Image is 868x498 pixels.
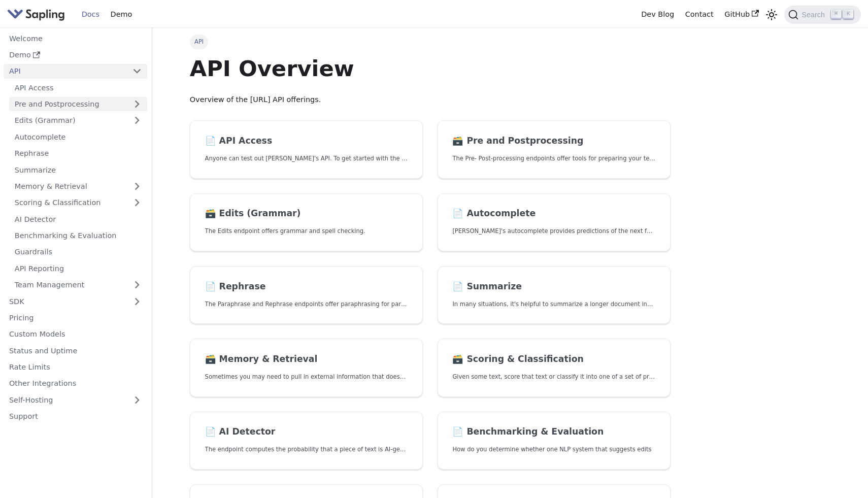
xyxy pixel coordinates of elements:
[764,7,779,22] button: Switch between dark and light mode (currently light mode)
[438,266,671,324] a: 📄️ SummarizeIn many situations, it's helpful to summarize a longer document into a shorter, more ...
[438,412,671,470] a: 📄️ Benchmarking & EvaluationHow do you determine whether one NLP system that suggests edits
[452,445,655,454] p: How do you determine whether one NLP system that suggests edits
[4,327,147,342] a: Custom Models
[798,11,831,19] span: Search
[784,6,860,24] button: Search (Command+K)
[438,120,671,179] a: 🗃️ Pre and PostprocessingThe Pre- Post-processing endpoints offer tools for preparing your text d...
[4,409,147,424] a: Support
[105,7,138,22] a: Demo
[452,354,655,365] h2: Scoring & Classification
[452,426,655,438] h2: Benchmarking & Evaluation
[190,266,423,324] a: 📄️ RephraseThe Paraphrase and Rephrase endpoints offer paraphrasing for particular styles.
[452,372,655,382] p: Given some text, score that text or classify it into one of a set of pre-specified categories.
[190,35,671,49] nav: Breadcrumbs
[9,97,147,112] a: Pre and Postprocessing
[205,372,408,382] p: Sometimes you may need to pull in external information that doesn't fit in the context size of an...
[452,226,655,236] p: Sapling's autocomplete provides predictions of the next few characters or words
[9,212,147,226] a: AI Detector
[9,80,147,95] a: API Access
[205,354,408,365] h2: Memory & Retrieval
[9,179,147,194] a: Memory & Retrieval
[76,7,105,22] a: Docs
[9,113,147,128] a: Edits (Grammar)
[680,7,719,22] a: Contact
[831,10,841,19] kbd: ⌘
[438,339,671,397] a: 🗃️ Scoring & ClassificationGiven some text, score that text or classify it into one of a set of p...
[4,311,147,325] a: Pricing
[190,35,209,49] span: API
[9,195,147,210] a: Scoring & Classification
[4,360,147,375] a: Rate Limits
[452,136,655,147] h2: Pre and Postprocessing
[4,31,147,46] a: Welcome
[843,10,853,19] kbd: K
[205,281,408,292] h2: Rephrase
[452,281,655,292] h2: Summarize
[205,136,408,147] h2: API Access
[9,162,147,177] a: Summarize
[4,64,127,79] a: API
[9,146,147,161] a: Rephrase
[7,7,69,22] a: Sapling.ai
[9,278,147,292] a: Team Management
[4,392,147,407] a: Self-Hosting
[636,7,679,22] a: Dev Blog
[127,64,147,79] button: Collapse sidebar category 'API'
[190,339,423,397] a: 🗃️ Memory & RetrievalSometimes you may need to pull in external information that doesn't fit in t...
[190,193,423,252] a: 🗃️ Edits (Grammar)The Edits endpoint offers grammar and spell checking.
[205,226,408,236] p: The Edits endpoint offers grammar and spell checking.
[4,343,147,358] a: Status and Uptime
[452,208,655,219] h2: Autocomplete
[205,426,408,438] h2: AI Detector
[190,120,423,179] a: 📄️ API AccessAnyone can test out [PERSON_NAME]'s API. To get started with the API, simply:
[190,412,423,470] a: 📄️ AI DetectorThe endpoint computes the probability that a piece of text is AI-generated,
[9,245,147,259] a: Guardrails
[190,55,671,82] h1: API Overview
[205,445,408,454] p: The endpoint computes the probability that a piece of text is AI-generated,
[452,154,655,163] p: The Pre- Post-processing endpoints offer tools for preparing your text data for ingestation as we...
[452,300,655,309] p: In many situations, it's helpful to summarize a longer document into a shorter, more easily diges...
[9,228,147,243] a: Benchmarking & Evaluation
[4,294,127,309] a: SDK
[190,94,671,106] p: Overview of the [URL] API offerings.
[205,300,408,309] p: The Paraphrase and Rephrase endpoints offer paraphrasing for particular styles.
[127,294,147,309] button: Expand sidebar category 'SDK'
[9,261,147,276] a: API Reporting
[719,7,764,22] a: GitHub
[205,208,408,219] h2: Edits (Grammar)
[438,193,671,252] a: 📄️ Autocomplete[PERSON_NAME]'s autocomplete provides predictions of the next few characters or words
[205,154,408,163] p: Anyone can test out Sapling's API. To get started with the API, simply:
[4,48,147,62] a: Demo
[4,376,147,391] a: Other Integrations
[7,7,65,22] img: Sapling.ai
[9,129,147,144] a: Autocomplete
